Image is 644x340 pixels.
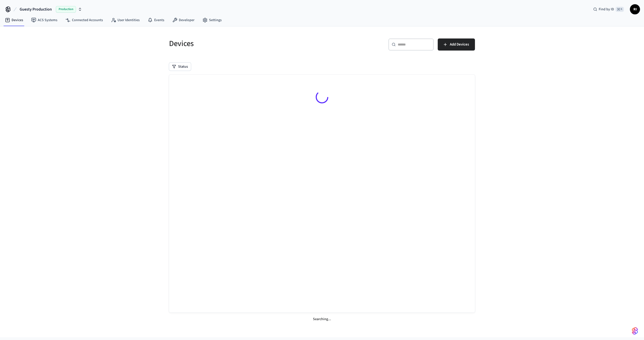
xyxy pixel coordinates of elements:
[630,5,639,14] span: RI
[1,16,27,25] a: Devices
[27,16,61,25] a: ACS Systems
[168,16,198,25] a: Developer
[20,6,52,12] span: Guesty Production
[169,313,475,326] div: Searching...
[599,7,614,12] span: Find by ID
[438,38,475,51] button: Add Devices
[632,327,638,335] img: SeamLogoGradient.69752ec5.svg
[169,38,319,49] h5: Devices
[589,5,628,14] div: Find by ID⌘ K
[450,41,469,48] span: Add Devices
[107,16,144,25] a: User Identities
[61,16,107,25] a: Connected Accounts
[144,16,168,25] a: Events
[630,4,640,14] button: RI
[198,16,226,25] a: Settings
[169,63,191,71] button: Status
[616,7,624,12] span: ⌘ K
[56,6,76,13] span: Production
